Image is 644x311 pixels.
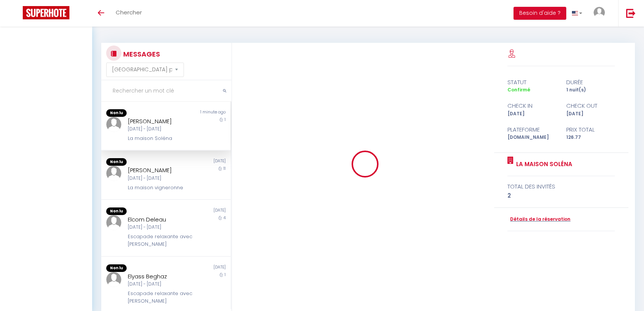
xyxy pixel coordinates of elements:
div: [DATE] [561,110,620,118]
div: Escapade relaxante avec [PERSON_NAME] [128,290,193,305]
span: 1 [225,117,226,123]
div: total des invités [507,182,615,191]
h3: MESSAGES [121,46,160,63]
div: statut [503,78,561,87]
div: 2 [507,191,615,200]
img: ... [106,166,121,181]
div: check out [561,101,620,110]
div: [DATE] [503,110,561,118]
div: 1 nuit(s) [561,86,620,94]
div: [PERSON_NAME] [128,166,193,175]
span: Non lu [106,207,127,215]
span: 1 [225,272,226,278]
div: durée [561,78,620,87]
a: Détails de la réservation [507,216,570,223]
span: Non lu [106,264,127,272]
div: [DATE] [166,264,231,272]
div: Escapade relaxante avec [PERSON_NAME] [128,233,193,248]
div: La maison Soléna [128,135,193,142]
div: Elcom Deleau [128,215,193,224]
div: check in [503,101,561,110]
span: 4 [223,215,226,221]
div: [DATE] [166,158,231,166]
div: La maison vigneronne [128,184,193,192]
div: Plateforme [503,125,561,134]
div: [DATE] [166,207,231,215]
div: Prix total [561,125,620,134]
div: [DATE] - [DATE] [128,175,193,182]
a: La maison Soléna [514,160,572,169]
img: ... [106,117,121,132]
div: [PERSON_NAME] [128,117,193,126]
div: 126.77 [561,134,620,141]
span: Non lu [106,158,127,166]
img: ... [106,215,121,230]
span: Chercher [116,8,142,16]
img: ... [594,7,605,18]
span: 11 [223,166,226,171]
img: logout [626,8,636,18]
button: Besoin d'aide ? [514,7,566,20]
div: [DATE] - [DATE] [128,224,193,231]
div: 1 minute ago [166,109,231,117]
img: ... [106,272,121,287]
div: [DATE] - [DATE] [128,281,193,288]
div: Elyass Beghaz [128,272,193,281]
input: Rechercher un mot clé [101,80,231,102]
div: [DOMAIN_NAME] [503,134,561,141]
img: Super Booking [23,6,69,19]
span: Confirmé [507,86,530,93]
div: [DATE] - [DATE] [128,126,193,133]
span: Non lu [106,109,127,117]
